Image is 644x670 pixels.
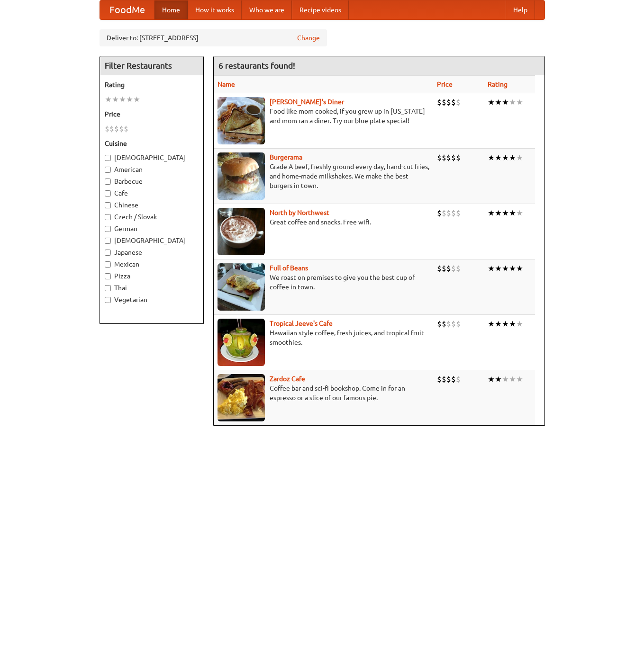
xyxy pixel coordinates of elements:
[442,208,446,218] li: $
[154,0,188,19] a: Home
[270,264,308,272] a: Full of Beans
[105,190,111,197] input: Cafe
[218,328,429,347] p: Hawaiian style coffee, fresh juices, and tropical fruit smoothies.
[488,97,495,107] li: ★
[270,320,333,327] a: Tropical Jeeve's Cafe
[270,375,305,383] a: Zardoz Cafe
[488,152,495,163] li: ★
[442,263,446,274] li: $
[242,0,292,19] a: Who we are
[509,374,516,384] li: ★
[456,208,461,218] li: $
[509,208,516,218] li: ★
[446,208,451,218] li: $
[105,109,199,119] h5: Price
[437,152,442,163] li: $
[437,80,453,88] a: Price
[446,97,451,107] li: $
[446,263,451,274] li: $
[105,177,199,186] label: Barbecue
[270,209,329,216] b: North by Northwest
[456,97,461,107] li: $
[218,374,265,421] img: zardoz.jpg
[509,97,516,107] li: ★
[509,263,516,274] li: ★
[446,152,451,163] li: $
[502,97,509,107] li: ★
[105,200,199,210] label: Chinese
[126,94,133,105] li: ★
[488,208,495,218] li: ★
[105,124,109,134] li: $
[105,155,111,161] input: [DEMOGRAPHIC_DATA]
[105,224,199,233] label: German
[502,263,509,274] li: ★
[456,319,461,329] li: $
[105,165,199,174] label: American
[516,208,523,218] li: ★
[218,263,265,311] img: beans.jpg
[218,384,429,402] p: Coffee bar and sci-fi bookshop. Come in for an espresso or a slice of our famous pie.
[105,94,112,105] li: ★
[502,152,509,163] li: ★
[105,295,199,304] label: Vegetarian
[105,167,111,173] input: American
[133,94,140,105] li: ★
[218,152,265,200] img: burgerama.jpg
[442,152,446,163] li: $
[442,319,446,329] li: $
[218,162,429,190] p: Grade A beef, freshly ground every day, hand-cut fries, and home-made milkshakes. We make the bes...
[488,263,495,274] li: ★
[516,152,523,163] li: ★
[100,0,154,19] a: FoodMe
[502,208,509,218] li: ★
[495,208,502,218] li: ★
[437,97,442,107] li: $
[105,261,111,268] input: Mexican
[437,208,442,218] li: $
[297,33,320,43] a: Change
[218,107,429,125] p: Food like mom cooked, if you grew up in [US_STATE] and mom ran a diner. Try our blue plate special!
[437,374,442,384] li: $
[451,152,456,163] li: $
[506,0,535,19] a: Help
[502,374,509,384] li: ★
[495,152,502,163] li: ★
[105,202,111,208] input: Chinese
[114,124,119,134] li: $
[105,139,199,148] h5: Cuisine
[109,124,114,134] li: $
[451,263,456,274] li: $
[218,273,429,292] p: We roast on premises to give you the best cup of coffee in town.
[270,98,344,106] a: [PERSON_NAME]'s Diner
[509,152,516,163] li: ★
[105,285,111,291] input: Thai
[112,94,119,105] li: ★
[124,124,128,134] li: $
[105,250,111,256] input: Japanese
[105,153,199,162] label: [DEMOGRAPHIC_DATA]
[451,208,456,218] li: $
[437,319,442,329] li: $
[488,319,495,329] li: ★
[100,29,327,46] div: Deliver to: [STREET_ADDRESS]
[488,374,495,384] li: ★
[105,248,199,257] label: Japanese
[105,297,111,303] input: Vegetarian
[270,153,302,161] a: Burgerama
[495,374,502,384] li: ★
[105,214,111,220] input: Czech / Slovak
[119,94,126,105] li: ★
[451,374,456,384] li: $
[495,97,502,107] li: ★
[105,179,111,185] input: Barbecue
[446,319,451,329] li: $
[437,263,442,274] li: $
[509,319,516,329] li: ★
[218,61,295,70] ng-pluralize: 6 restaurants found!
[218,97,265,144] img: sallys.jpg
